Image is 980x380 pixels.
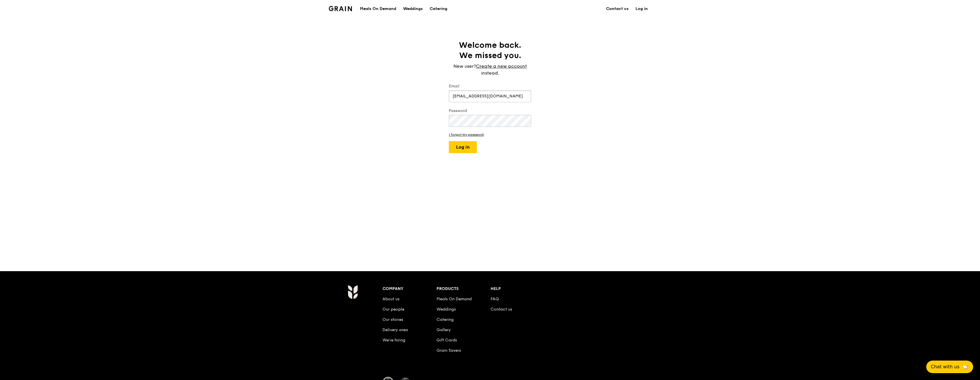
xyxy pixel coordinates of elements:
button: Log in [449,141,477,153]
span: New user? [453,63,476,69]
a: Weddings [437,307,456,312]
a: Gallery [437,327,451,332]
a: About us [383,297,399,301]
a: Our people [383,307,404,312]
img: Grain [348,285,358,299]
label: Email [449,83,531,89]
div: Company [383,285,437,293]
a: I forgot my password [449,133,531,137]
a: Create a new account [476,63,527,70]
div: Weddings [403,0,423,17]
div: Products [437,285,491,293]
a: Contact us [491,307,512,312]
a: Catering [426,0,451,17]
a: Our stories [383,317,403,322]
button: Chat with us🦙 [926,361,973,373]
div: Help [491,285,545,293]
a: We’re hiring [383,338,405,343]
a: FAQ [491,297,499,301]
h1: Welcome back. We missed you. [449,40,531,61]
span: instead. [481,70,499,76]
a: Delivery area [383,327,408,332]
span: Chat with us [931,363,959,370]
a: Log in [632,0,651,17]
a: Contact us [603,0,632,17]
a: Gift Cards [437,338,457,343]
span: 🦙 [962,363,969,370]
a: Weddings [400,0,426,17]
div: Catering [430,0,447,17]
img: Grain [329,6,352,11]
a: Meals On Demand [437,297,472,301]
label: Password [449,108,531,114]
a: Catering [437,317,454,322]
div: Meals On Demand [360,0,396,17]
a: Grain Savers [437,348,461,353]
